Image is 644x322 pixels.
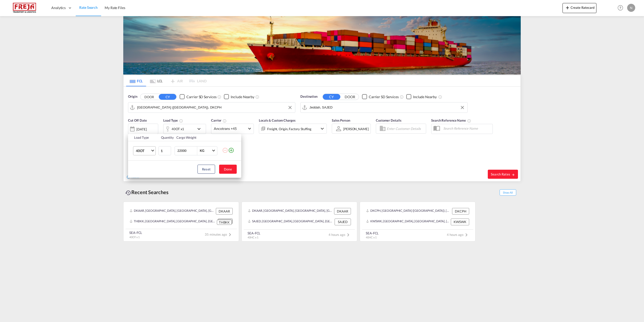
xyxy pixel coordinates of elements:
md-icon: icon-minus-circle-outline [222,147,228,153]
th: Load Type [128,134,158,141]
div: Cargo Weight [176,135,219,140]
button: Reset [197,165,215,174]
span: 40OT [136,148,150,153]
input: Enter Weight [177,147,197,155]
md-icon: icon-plus-circle-outline [228,147,234,153]
button: Done [219,165,237,174]
div: KG [200,149,204,153]
md-select: Choose: 40OT [133,146,156,155]
input: Qty [158,146,171,155]
th: Quantity [158,134,174,141]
